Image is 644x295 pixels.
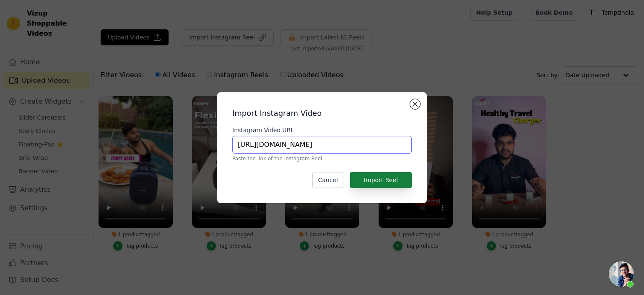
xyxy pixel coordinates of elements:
[232,107,412,119] h2: Import Instagram Video
[609,261,634,287] div: Open chat
[410,99,420,109] button: Close modal
[232,155,412,162] p: Paste the link of the Instagram Reel
[350,172,412,188] button: Import Reel
[312,172,343,188] button: Cancel
[232,136,412,154] input: https://www.instagram.com/reel/ABC123/
[232,126,412,134] label: Instagram Video URL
